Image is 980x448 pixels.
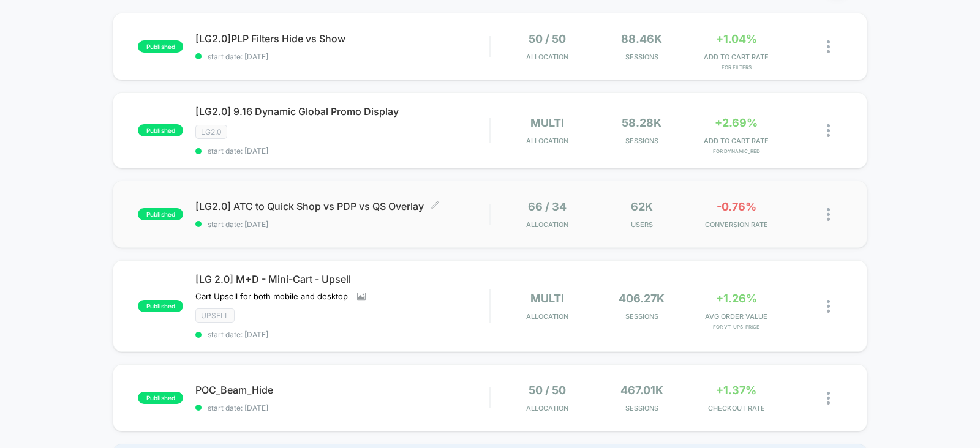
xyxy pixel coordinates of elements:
[195,273,489,285] span: [LG 2.0] M+D - Mini-Cart - Upsell
[526,220,568,229] span: Allocation
[620,384,663,397] span: 467.01k
[597,312,686,321] span: Sessions
[827,300,830,313] img: close
[195,330,489,339] span: start date: [DATE]
[529,32,566,45] span: 50 / 50
[827,208,830,221] img: close
[195,403,489,413] span: start date: [DATE]
[692,148,781,154] span: for Dynamic_Red
[597,404,686,413] span: Sessions
[716,384,756,397] span: +1.37%
[827,124,830,137] img: close
[530,292,564,305] span: multi
[526,312,568,321] span: Allocation
[195,105,489,118] span: [LG2.0] 9.16 Dynamic Global Promo Display
[717,200,756,213] span: -0.76%
[692,220,781,229] span: CONVERSION RATE
[621,32,662,45] span: 88.46k
[195,384,489,396] span: POC_Beam_Hide
[827,40,830,53] img: close
[195,200,489,212] span: [LG2.0] ATC to Quick Shop vs PDP vs QS Overlay
[526,404,568,413] span: Allocation
[597,53,686,61] span: Sessions
[597,220,686,229] span: Users
[692,324,781,330] span: for VT_UpS_Price
[692,404,781,413] span: CHECKOUT RATE
[195,291,348,301] span: Cart Upsell for both mobile and desktop
[195,52,489,61] span: start date: [DATE]
[529,384,566,397] span: 50 / 50
[692,136,781,145] span: ADD TO CART RATE
[692,53,781,61] span: ADD TO CART RATE
[138,40,183,53] span: published
[827,392,830,405] img: close
[597,136,686,145] span: Sessions
[622,116,661,129] span: 58.28k
[716,292,757,305] span: +1.26%
[631,200,653,213] span: 62k
[138,208,183,220] span: published
[619,292,665,305] span: 406.27k
[530,116,564,129] span: multi
[716,32,757,45] span: +1.04%
[138,300,183,312] span: published
[195,146,489,155] span: start date: [DATE]
[715,116,758,129] span: +2.69%
[195,220,489,229] span: start date: [DATE]
[526,136,568,145] span: Allocation
[195,308,235,323] span: Upsell
[692,312,781,321] span: AVG ORDER VALUE
[692,64,781,70] span: for Filters
[526,53,568,61] span: Allocation
[195,32,489,45] span: [LG2.0]PLP Filters Hide vs Show
[138,124,183,136] span: published
[195,125,227,139] span: LG2.0
[528,200,567,213] span: 66 / 34
[138,392,183,404] span: published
